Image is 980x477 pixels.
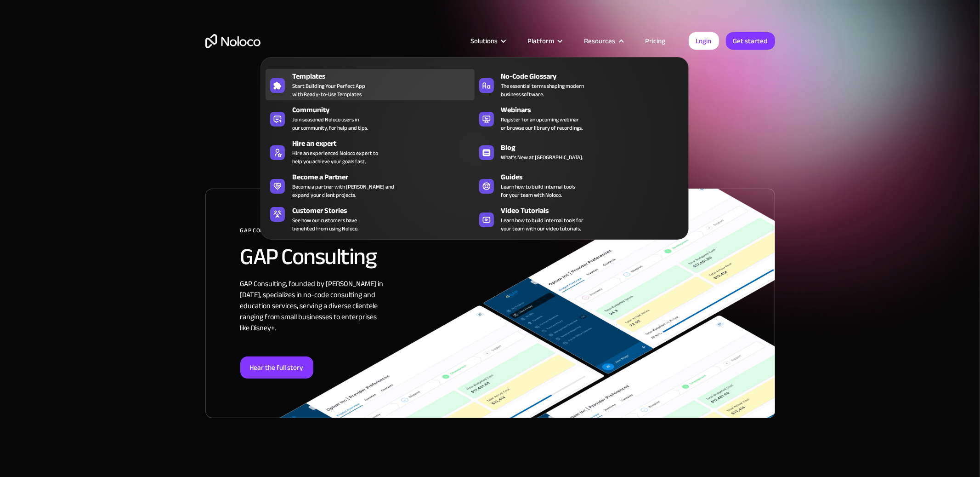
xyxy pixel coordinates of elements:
div: GAP Consulting, founded by [PERSON_NAME] in [DATE], specializes in no-code consulting and educati... [240,278,387,356]
nav: Resources [261,44,689,240]
div: Hire an experienced Noloco expert to help you achieve your goals fast. [292,149,378,166]
div: Solutions [471,35,498,47]
div: Resources [584,35,616,47]
a: Pricing [634,35,677,47]
a: No-Code GlossaryThe essential terms shaping modernbusiness software. [475,69,684,100]
div: Video Tutorials [501,205,688,216]
div: Webinars [501,104,688,115]
a: GuidesLearn how to build internal toolsfor your team with Noloco. [475,170,684,201]
div: How Noloco’s innovative solutions are empowering businesses across various industries to achieve ... [205,115,775,189]
div: Platform [528,35,555,47]
div: Become a partner with [PERSON_NAME] and expand your client projects. [292,183,394,199]
div: Resources [573,35,634,47]
div: Customer Stories [292,205,479,216]
span: What's New at [GEOGRAPHIC_DATA]. [501,153,583,161]
a: Get started [726,32,775,50]
span: Learn how to build internal tools for your team with our video tutorials. [501,216,584,233]
div: Hire an expert [292,138,479,149]
span: See how our customers have benefited from using Noloco. [292,216,358,233]
div: GAP Consulting [240,224,775,244]
div: Guides [501,172,688,183]
a: Customer StoriesSee how our customers havebenefited from using Noloco. [266,203,475,235]
div: Platform [516,35,573,47]
a: BlogWhat's New at [GEOGRAPHIC_DATA]. [475,136,684,167]
h1: Our Customer Success Stories [205,78,775,106]
a: Become a PartnerBecome a partner with [PERSON_NAME] andexpand your client projects. [266,170,475,201]
div: Hear the full story [240,356,313,379]
a: CommunityJoin seasoned Noloco users inour community, for help and tips. [266,103,475,134]
div: Community [292,104,479,115]
a: WebinarsRegister for an upcoming webinaror browse our library of recordings. [475,103,684,134]
div: Become a Partner [292,172,479,183]
a: GAP ConsultingGAP ConsultingGAP Consulting, founded by [PERSON_NAME] in [DATE], specializes in no... [205,189,775,418]
h2: GAP Consulting [240,244,775,269]
span: Join seasoned Noloco users in our community, for help and tips. [292,115,368,132]
span: Start Building Your Perfect App with Ready-to-Use Templates [292,82,365,98]
div: Templates [292,71,479,82]
div: Solutions [459,35,516,47]
span: Register for an upcoming webinar or browse our library of recordings. [501,115,583,132]
span: Learn how to build internal tools for your team with Noloco. [501,183,576,199]
div: Blog [501,142,688,153]
a: home [205,34,261,48]
a: TemplatesStart Building Your Perfect Appwith Ready-to-Use Templates [266,69,475,100]
span: The essential terms shaping modern business software. [501,82,584,98]
a: Login [689,32,719,50]
a: Video TutorialsLearn how to build internal tools foryour team with our video tutorials. [475,203,684,235]
div: No-Code Glossary [501,71,688,82]
a: Hire an expertHire an experienced Noloco expert tohelp you achieve your goals fast. [266,136,475,167]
